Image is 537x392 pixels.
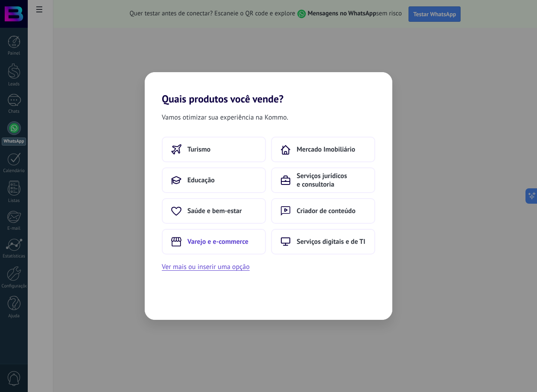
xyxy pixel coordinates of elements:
button: Educação [162,167,266,193]
button: Criador de conteúdo [271,198,375,224]
span: Turismo [187,145,210,154]
button: Varejo e e-commerce [162,229,266,255]
span: Mercado Imobiliário [297,145,355,154]
span: Serviços jurídicos e consultoria [297,172,366,189]
span: Varejo e e-commerce [187,237,248,246]
button: Mercado Imobiliário [271,137,375,162]
button: Serviços digitais e de TI [271,229,375,255]
h2: Quais produtos você vende? [145,72,392,105]
button: Serviços jurídicos e consultoria [271,167,375,193]
button: Turismo [162,137,266,162]
span: Vamos otimizar sua experiência na Kommo. [162,112,288,123]
span: Serviços digitais e de TI [297,237,365,246]
button: Saúde e bem-estar [162,198,266,224]
span: Educação [187,176,215,184]
span: Criador de conteúdo [297,207,356,215]
span: Saúde e bem-estar [187,207,242,215]
button: Ver mais ou inserir uma opção [162,261,250,272]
